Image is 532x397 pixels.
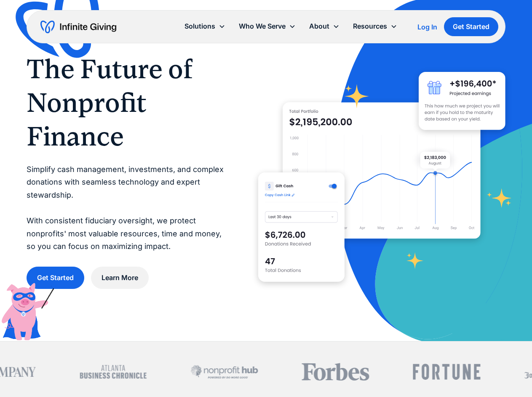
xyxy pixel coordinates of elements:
div: About [309,21,329,32]
h1: The Future of Nonprofit Finance [27,52,225,153]
div: Who We Serve [232,17,302,35]
a: Log In [417,22,437,32]
img: nonprofit donation platform [283,102,481,238]
a: Get Started [27,267,84,289]
div: About [302,17,346,35]
a: home [40,20,116,34]
img: fundraising star [487,188,512,208]
div: Solutions [178,17,232,35]
p: Simplify cash management, investments, and complex donations with seamless technology and expert ... [27,163,225,253]
a: Learn More [91,267,149,289]
img: donation software for nonprofits [258,172,345,281]
div: Who We Serve [239,21,286,32]
div: Resources [346,17,404,35]
a: Get Started [444,17,498,36]
div: Solutions [184,21,215,32]
div: Log In [417,24,437,30]
div: Resources [353,21,387,32]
